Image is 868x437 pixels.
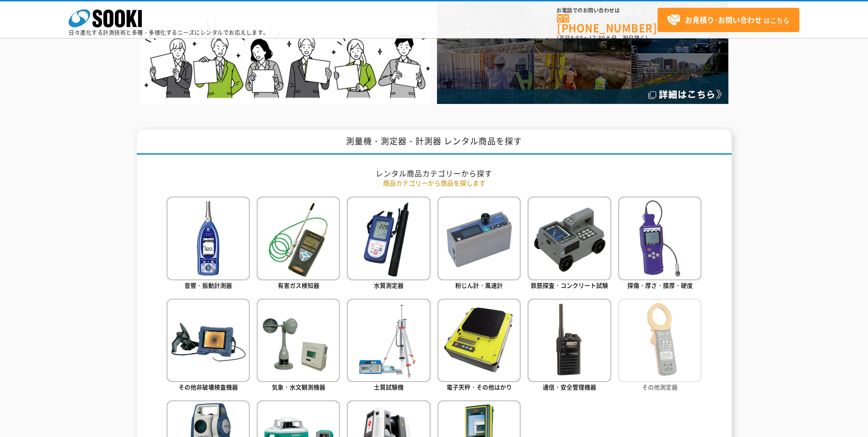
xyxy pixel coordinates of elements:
a: 音響・振動計測器 [167,197,250,291]
a: 通信・安全管理機器 [528,299,611,393]
a: 気象・水文観測機器 [257,299,340,393]
img: 有害ガス検知器 [257,197,340,280]
span: 探傷・厚さ・膜厚・硬度 [627,281,693,290]
span: 粉じん計・風速計 [455,281,503,290]
a: 粉じん計・風速計 [437,197,521,291]
p: 商品カテゴリーから商品を探します [167,178,702,188]
img: 粉じん計・風速計 [437,197,521,280]
span: その他測定器 [642,382,678,391]
span: 通信・安全管理機器 [543,382,596,391]
img: 土質試験機 [347,299,430,382]
img: 水質測定器 [347,197,430,280]
span: 鉄筋探査・コンクリート試験 [531,281,608,290]
a: その他測定器 [618,299,701,393]
img: 通信・安全管理機器 [528,299,611,382]
a: 有害ガス検知器 [257,197,340,291]
span: 電子天秤・その他はかり [447,382,512,391]
a: 土質試験機 [347,299,430,393]
span: 17:30 [589,34,605,42]
span: 気象・水文観測機器 [272,382,325,391]
img: 鉄筋探査・コンクリート試験 [528,197,611,280]
a: 電子天秤・その他はかり [437,299,521,393]
strong: お見積り･お問い合わせ [685,14,762,25]
span: はこちら [667,13,789,27]
span: お電話でのお問い合わせは [557,8,658,13]
span: 土質試験機 [374,382,404,391]
img: 電子天秤・その他はかり [437,299,521,382]
a: [PHONE_NUMBER] [557,14,658,33]
span: 水質測定器 [374,281,404,290]
a: 探傷・厚さ・膜厚・硬度 [618,197,701,291]
p: 日々進化する計測技術と多種・多様化するニーズにレンタルでお応えします。 [69,30,269,35]
a: 鉄筋探査・コンクリート試験 [528,197,611,291]
span: 8:50 [571,34,583,42]
img: 探傷・厚さ・膜厚・硬度 [618,197,701,280]
h2: レンタル商品カテゴリーから探す [167,169,702,178]
span: 音響・振動計測器 [184,281,232,290]
h1: 測量機・測定器・計測器 レンタル商品を探す [137,130,732,155]
img: 音響・振動計測器 [167,197,250,280]
img: その他非破壊検査機器 [167,299,250,382]
span: 有害ガス検知器 [278,281,319,290]
a: お見積り･お問い合わせはこちら [658,8,799,32]
span: (平日 ～ 土日、祝日除く) [557,34,647,42]
a: その他非破壊検査機器 [167,299,250,393]
img: 気象・水文観測機器 [257,299,340,382]
a: 水質測定器 [347,197,430,291]
img: その他測定器 [618,299,701,382]
span: その他非破壊検査機器 [178,382,238,391]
